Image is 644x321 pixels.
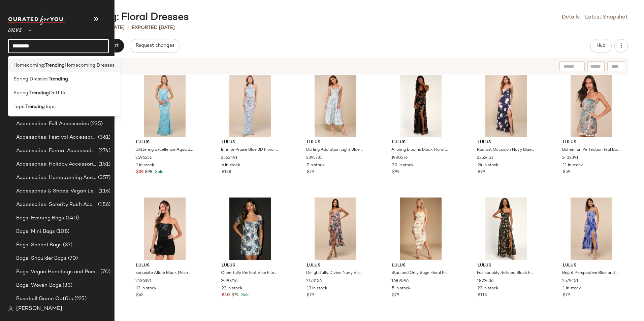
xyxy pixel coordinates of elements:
[135,155,152,161] span: 2596551
[306,155,322,161] span: 2395731
[136,169,143,175] span: $39
[585,13,628,22] a: Latest Snapshot
[136,140,193,146] span: Lulus
[73,295,87,303] span: (225)
[135,43,174,48] span: Request changes
[222,163,240,169] span: 6 in stock
[306,270,363,276] span: Delightfully Divine Navy Blue Floral Chiffon Wrap Midi Dress
[135,278,152,284] span: 2436391
[25,103,45,110] b: Trending
[221,270,278,276] span: Cheerfully Perfect Blue Floral Jacquard Puff Sleeve Mini Dress
[16,282,61,289] span: Bags: Woven Bags
[478,140,535,146] span: Lulus
[222,292,230,298] span: $40
[478,263,535,269] span: Lulus
[392,140,449,146] span: Lulus
[477,155,493,161] span: 2352451
[131,198,199,260] img: 11849281_2436391.jpg
[97,160,110,168] span: (151)
[136,163,154,169] span: 1 in stock
[16,160,97,168] span: Accessories: Holiday Accessories
[306,147,363,153] span: Darling Adoration Light Blue Floral Midi Dress With Pockets
[135,147,193,153] span: Glittering Excellence Aqua Blue Sequin Lace-Up Maxi Dress
[16,147,97,155] span: Accessories: Formal Accessories
[97,201,110,209] span: (156)
[16,120,89,128] span: Accessories: Fall Accessories
[136,292,143,298] span: $65
[29,90,49,97] b: Trending
[596,43,606,48] span: Hub
[49,76,68,83] b: Trending
[307,163,325,169] span: 7 in stock
[478,169,485,175] span: $99
[301,198,369,260] img: 12693741_2173156.jpg
[563,286,581,292] span: 1 in stock
[477,278,493,284] span: 1822436
[222,286,243,292] span: 22 in stock
[145,169,152,175] span: $98
[16,241,62,249] span: Bags: School Bags
[61,282,72,289] span: (33)
[16,228,55,236] span: Bags: Mini Bags
[562,13,580,22] a: Details
[240,293,250,297] span: Sale
[387,198,455,260] img: 8444341_1689096.jpg
[221,147,278,153] span: Infinite Praise Blue 3D Floral Embroidered Halter Maxi Dress
[136,286,157,292] span: 13 in stock
[307,286,327,292] span: 13 in stock
[557,198,625,260] img: 12429741_2579451.jpg
[231,292,238,298] span: $79
[16,134,97,141] span: Accessories: Festival Accessories
[392,286,411,292] span: 5 in stock
[8,23,22,35] span: Lulus
[97,134,110,141] span: (361)
[97,187,110,195] span: (116)
[130,39,180,52] button: Request changes
[154,170,163,174] span: Sale
[216,198,284,260] img: 2490716_2_01_hero_Retakes_2025-06-05.jpg
[16,295,73,303] span: Baseball Game Outfits
[49,90,65,97] span: Outfits
[222,263,279,269] span: Lulus
[99,268,110,276] span: (70)
[391,147,449,153] span: Alluring Blooms Black Floral Burnout Velvet Maxi Dress
[477,147,534,153] span: Radiant Occasion Navy Blue Floral Satin A-Line Maxi Dress
[563,263,620,269] span: Lulus
[13,103,25,110] span: Tops:
[307,140,364,146] span: Lulus
[562,278,578,284] span: 2579451
[97,147,110,155] span: (274)
[472,198,540,260] img: 9126721_1822436.jpg
[392,263,449,269] span: Lulus
[8,306,13,312] img: svg%3e
[62,241,72,249] span: (37)
[13,90,29,97] span: Spring:
[563,163,583,169] span: 11 in stock
[222,169,231,175] span: $138
[16,187,97,195] span: Accessories & Shoes: Vegan Leather
[391,270,449,276] span: Stun and Only Sage Floral Print Ruched Mesh Bodycon Midi Dress
[16,305,62,313] span: [PERSON_NAME]
[127,24,129,32] span: •
[477,270,534,276] span: Fashionably Refined Black Floral Print One-Shoulder Maxi Dress
[136,263,193,269] span: Lulus
[89,120,103,128] span: (235)
[391,278,409,284] span: 1689096
[307,292,314,298] span: $79
[16,214,64,222] span: Bags: Evening Bags
[478,292,487,298] span: $118
[391,155,408,161] span: 1980276
[563,292,570,298] span: $79
[221,278,237,284] span: 2490716
[13,76,49,83] span: Spring Dresses:
[13,62,45,69] span: Homecoming:
[55,228,69,236] span: (108)
[16,268,99,276] span: Bags: Vegan Handbags and Purses
[478,163,498,169] span: 24 in stock
[97,174,110,182] span: (357)
[563,169,570,175] span: $59
[8,15,65,25] img: cfy_white_logo.C9jOOHJF.svg
[562,155,578,161] span: 2432391
[307,263,364,269] span: Lulus
[563,140,620,146] span: Lulus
